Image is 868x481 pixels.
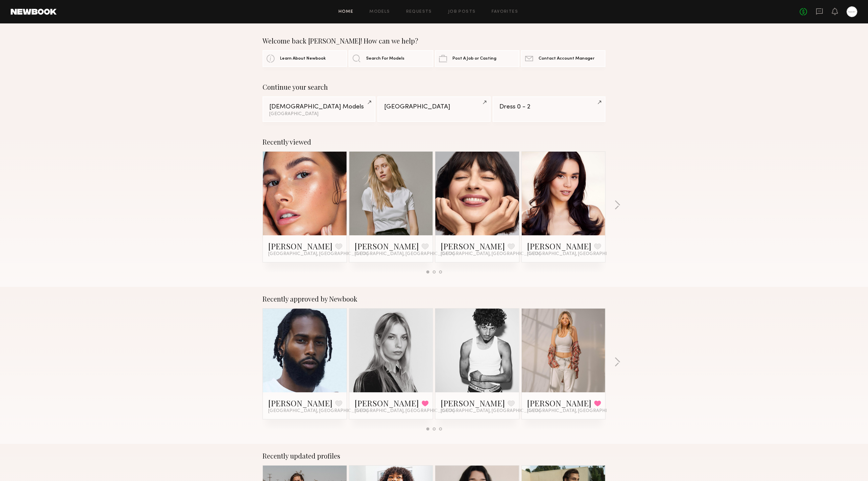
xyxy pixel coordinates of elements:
a: [PERSON_NAME] [527,241,591,251]
a: Dress 0 - 2 [493,96,605,122]
span: [GEOGRAPHIC_DATA], [GEOGRAPHIC_DATA] [527,408,627,414]
a: [PERSON_NAME] [355,241,419,251]
a: Post A Job or Casting [435,50,519,67]
div: Continue your search [263,83,605,91]
a: [PERSON_NAME] [268,398,333,408]
a: Search For Models [349,50,433,67]
div: [GEOGRAPHIC_DATA] [269,112,369,116]
span: Search For Models [366,57,405,61]
a: Requests [406,10,432,14]
a: Favorites [492,10,518,14]
a: [GEOGRAPHIC_DATA] [377,96,490,122]
div: [DEMOGRAPHIC_DATA] Models [269,104,369,110]
span: Learn About Newbook [280,57,326,61]
span: Contact Account Manager [538,57,594,61]
span: [GEOGRAPHIC_DATA], [GEOGRAPHIC_DATA] [441,408,540,414]
div: [GEOGRAPHIC_DATA] [384,104,484,110]
a: [PERSON_NAME] [441,398,505,408]
a: [PERSON_NAME] [527,398,591,408]
a: Home [339,10,354,14]
a: Models [369,10,390,14]
span: [GEOGRAPHIC_DATA], [GEOGRAPHIC_DATA] [527,251,627,257]
a: Job Posts [448,10,476,14]
span: Post A Job or Casting [452,57,496,61]
div: Recently viewed [263,138,605,146]
a: Learn About Newbook [263,50,347,67]
span: [GEOGRAPHIC_DATA], [GEOGRAPHIC_DATA] [441,251,540,257]
span: [GEOGRAPHIC_DATA], [GEOGRAPHIC_DATA] [268,408,368,414]
span: [GEOGRAPHIC_DATA], [GEOGRAPHIC_DATA] [355,251,454,257]
a: Contact Account Manager [521,50,605,67]
a: [PERSON_NAME] [355,398,419,408]
div: Recently updated profiles [263,452,605,460]
span: [GEOGRAPHIC_DATA], [GEOGRAPHIC_DATA] [268,251,368,257]
a: [PERSON_NAME] [268,241,333,251]
div: Dress 0 - 2 [499,104,599,110]
a: [DEMOGRAPHIC_DATA] Models[GEOGRAPHIC_DATA] [263,96,375,122]
a: [PERSON_NAME] [441,241,505,251]
div: Recently approved by Newbook [263,295,605,303]
span: [GEOGRAPHIC_DATA], [GEOGRAPHIC_DATA] [355,408,454,414]
div: Welcome back [PERSON_NAME]! How can we help? [263,37,605,45]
